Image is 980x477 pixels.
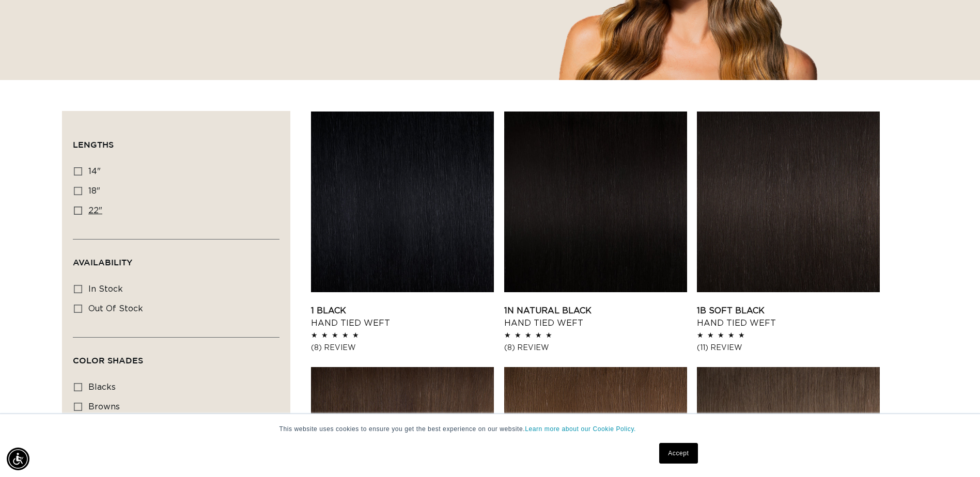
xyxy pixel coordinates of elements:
[88,383,116,391] span: blacks
[88,187,100,195] span: 18"
[73,140,114,149] span: Lengths
[88,206,102,215] span: 22"
[525,425,636,433] a: Learn more about our Cookie Policy.
[697,305,880,329] a: 1B Soft Black Hand Tied Weft
[311,305,494,329] a: 1 Black Hand Tied Weft
[504,305,687,329] a: 1N Natural Black Hand Tied Weft
[7,448,29,470] div: Accessibility Menu
[88,167,101,176] span: 14"
[73,338,279,375] summary: Color Shades (0 selected)
[73,240,279,277] summary: Availability (0 selected)
[659,443,697,464] a: Accept
[73,122,279,159] summary: Lengths (0 selected)
[73,258,132,267] span: Availability
[88,285,123,293] span: In stock
[279,424,701,434] p: This website uses cookies to ensure you get the best experience on our website.
[73,356,143,365] span: Color Shades
[88,305,143,313] span: Out of stock
[88,403,120,411] span: browns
